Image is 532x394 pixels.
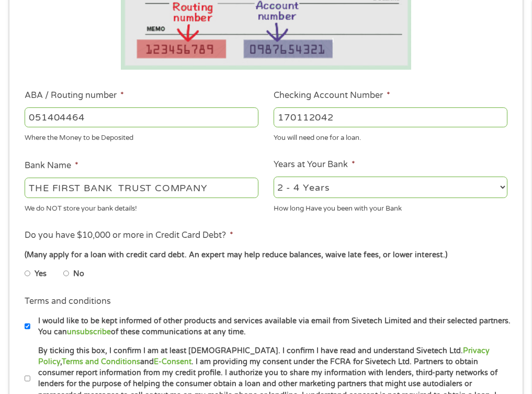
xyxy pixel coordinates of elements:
input: 263177916 [25,107,258,127]
div: You will need one for a loan. [274,129,507,144]
label: Years at Your Bank [274,159,355,170]
div: (Many apply for a loan with credit card debt. An expert may help reduce balances, waive late fees... [25,249,507,261]
div: We do NOT store your bank details! [25,200,258,214]
label: No [73,268,84,280]
label: Terms and conditions [25,296,111,307]
div: Where the Money to be Deposited [25,129,258,144]
label: I would like to be kept informed of other products and services available via email from Sivetech... [30,315,511,338]
a: E-Consent [154,357,191,366]
label: Yes [35,268,47,280]
label: ABA / Routing number [25,90,124,101]
input: 345634636 [274,107,507,127]
div: How long Have you been with your Bank [274,200,507,214]
label: Do you have $10,000 or more in Credit Card Debt? [25,230,233,241]
a: unsubscribe [67,327,111,336]
a: Privacy Policy [38,346,490,366]
label: Bank Name [25,160,78,171]
label: Checking Account Number [274,90,390,101]
a: Terms and Conditions [62,357,140,366]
